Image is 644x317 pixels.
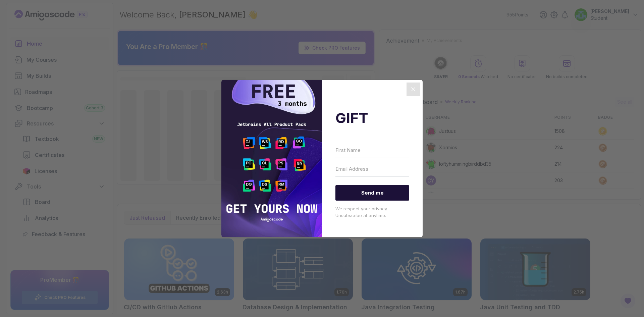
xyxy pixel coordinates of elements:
input: First Name [335,143,409,158]
p: We respect your privacy. Unsubscribe at anytime. [335,206,409,219]
h2: GIFT [335,107,409,128]
button: Send me [335,185,409,201]
button: Close [407,83,420,96]
input: Email Address [335,161,409,177]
